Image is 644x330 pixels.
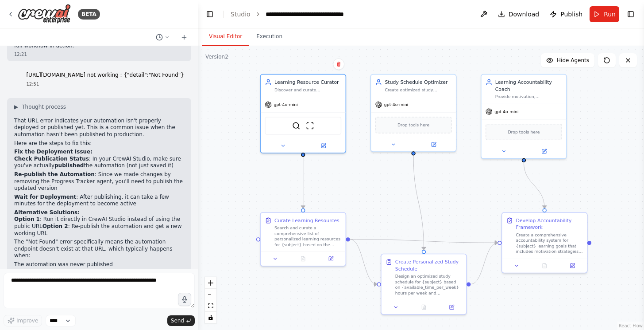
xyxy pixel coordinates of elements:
[14,156,184,169] p: : In your CrewAI Studio, make sure you've actually the automation (not just saved it)
[274,217,339,224] div: Curate Learning Resources
[274,225,341,247] div: Search and curate a comprehensive list of personalized learning resources for {subject} based on ...
[78,9,100,20] div: BETA
[409,303,438,311] button: No output available
[205,289,216,300] button: zoom out
[494,6,543,22] button: Download
[350,236,497,246] g: Edge from 237157c0-b442-471e-9c7c-9680979e4530 to 3622a756-7c44-4efe-a694-cae1b52e3126
[333,59,344,70] button: Delete node
[14,149,93,155] strong: Fix the Deployment Issue:
[319,255,343,263] button: Open in side panel
[14,261,184,268] li: The automation was never published
[604,10,616,19] span: Run
[204,8,216,20] button: Hide left sidebar
[495,79,562,93] div: Learning Accountability Coach
[385,87,451,92] div: Create optimized study schedules for {subject} based on {available_time_per_week} hours weekly, c...
[397,122,429,129] span: Drop tools here
[167,315,195,326] button: Send
[205,312,216,323] button: toggle interactivity
[14,216,40,222] strong: Option 1
[560,10,582,19] span: Publish
[14,140,184,147] p: Here are the steps to fix this:
[350,236,377,288] g: Edge from 237157c0-b442-471e-9c7c-9680979e4530 to be74508f-90e5-4f2f-8508-4f73591d00d1
[249,27,289,46] button: Execution
[560,262,584,270] button: Open in side panel
[14,239,184,259] p: The "Not Found" error specifically means the automation endpoint doesn't exist at that URL, which...
[557,57,589,64] span: Hide Agents
[625,8,637,20] button: Show right sidebar
[370,74,457,152] div: Study Schedule OptimizerCreate optimized study schedules for {subject} based on {available_time_p...
[171,317,184,324] span: Send
[481,74,567,159] div: Learning Accountability CoachProvide motivation, accountability, and personalized coaching for {s...
[541,53,594,67] button: Hide Agents
[14,103,18,110] span: ▶
[530,262,559,270] button: No output available
[14,156,89,162] strong: Check Publication Status
[304,141,343,150] button: Open in side panel
[509,10,540,19] span: Download
[205,277,216,323] div: React Flow controls
[14,171,184,192] p: : Since we made changes by removing the Progress Tracker agent, you'll need to publish the update...
[289,255,318,263] button: No output available
[177,32,191,43] button: Start a new chat
[231,11,251,18] a: Studio
[22,103,66,110] span: Thought process
[260,74,346,153] div: Learning Resource CuratorDiscover and curate personalized learning resources for {subject} based ...
[516,232,583,254] div: Create a comprehensive accountability system for {subject} learning goals that includes motivatio...
[385,79,451,86] div: Study Schedule Optimizer
[470,239,497,287] g: Edge from be74508f-90e5-4f2f-8508-4f73591d00d1 to 3622a756-7c44-4efe-a694-cae1b52e3126
[26,81,184,87] div: 12:51
[14,209,80,216] strong: Alternative Solutions:
[495,94,562,99] div: Provide motivation, accountability, and personalized coaching for {subject} learning goals, creat...
[18,4,71,24] img: Logo
[521,162,548,208] g: Edge from d8d66ec0-32a6-4a74-8386-62fd9091c956 to 3622a756-7c44-4efe-a694-cae1b52e3126
[14,216,184,237] p: : Run it directly in CrewAI Studio instead of using the public URL : Re-publish the automation an...
[202,27,249,46] button: Visual Editor
[384,102,408,107] span: gpt-4o-mini
[152,32,174,43] button: Switch to previous chat
[4,315,42,326] button: Improve
[414,140,453,149] button: Open in side panel
[178,293,191,306] button: Click to speak your automation idea
[14,103,66,110] button: ▶Thought process
[14,118,184,138] p: That URL error indicates your automation isn't properly deployed or published yet. This is a comm...
[292,122,301,130] img: SerperDevTool
[205,277,216,289] button: zoom in
[42,223,68,229] strong: Option 2
[300,157,307,208] g: Edge from f17e6b36-b4d9-438b-a3aa-c12b5b397580 to 237157c0-b442-471e-9c7c-9680979e4530
[546,6,586,22] button: Publish
[16,317,38,324] span: Improve
[410,156,427,250] g: Edge from 11938fea-c796-413b-8076-001a33b33314 to be74508f-90e5-4f2f-8508-4f73591d00d1
[231,10,365,19] nav: breadcrumb
[381,254,467,315] div: Create Personalized Study ScheduleDesign an optimized study schedule for {subject} based on {avai...
[524,147,563,156] button: Open in side panel
[14,194,76,200] strong: Wait for Deployment
[205,300,216,312] button: fit view
[54,162,84,169] strong: published
[14,194,184,208] p: : After publishing, it can take a few minutes for the deployment to become active
[395,274,462,296] div: Design an optimized study schedule for {subject} based on {available_time_per_week} hours per wee...
[274,79,341,86] div: Learning Resource Curator
[508,129,540,136] span: Drop tools here
[14,171,95,177] strong: Re-publish the Automation
[516,217,583,231] div: Develop Accountability Framework
[440,303,464,311] button: Open in side panel
[395,259,462,272] div: Create Personalized Study Schedule
[619,323,643,328] a: React Flow attribution
[590,6,619,22] button: Run
[501,212,588,273] div: Develop Accountability FrameworkCreate a comprehensive accountability system for {subject} learni...
[14,268,184,275] li: Changes were made but not re-published
[274,87,341,92] div: Discover and curate personalized learning resources for {subject} based on {learning_level} and {...
[306,122,314,130] img: ScrapeWebsiteTool
[494,109,518,114] span: gpt-4o-mini
[26,72,184,79] p: [URL][DOMAIN_NAME] not working : {"detail":"Not Found"}
[205,53,228,60] div: Version 2
[260,212,346,266] div: Curate Learning ResourcesSearch and curate a comprehensive list of personalized learning resource...
[274,102,298,107] span: gpt-4o-mini
[14,51,184,58] div: 12:21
